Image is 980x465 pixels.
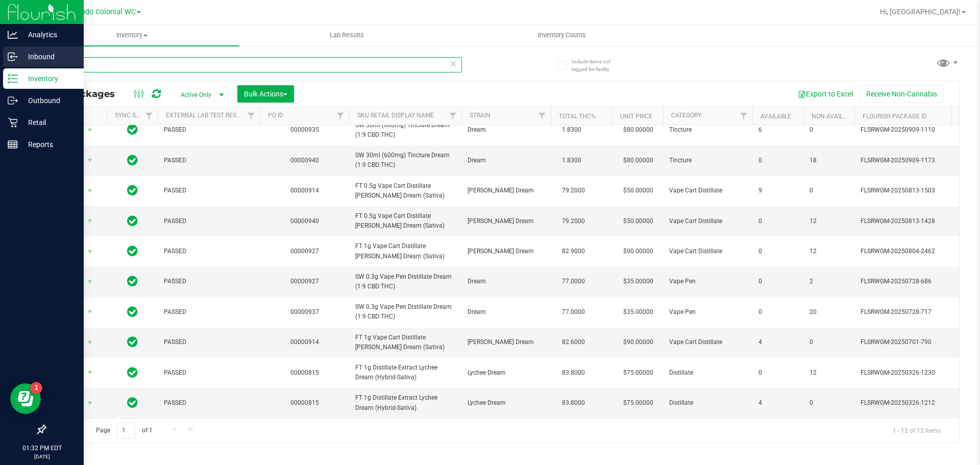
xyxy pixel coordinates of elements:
[810,368,848,378] span: 12
[669,247,746,256] span: Vape Cart Distillate
[618,123,658,137] span: $80.00000
[115,112,154,119] a: Sync Status
[861,277,961,286] span: FLSRWGM-20250728-686
[450,57,457,70] span: Clear
[557,274,590,289] span: 77.0000
[355,302,455,322] span: SW 0.3g Vape Pen Distillate Dream (1:9 CBD:THC)
[559,113,596,120] a: Total THC%
[758,125,797,135] span: 6
[164,156,254,165] span: PASSED
[355,363,455,382] span: FT 1g Distillate Extract Lychee Dream (Hybrid-Sativa)
[8,95,18,106] inline-svg: Outbound
[84,153,96,167] span: select
[669,368,746,378] span: Distillate
[164,368,254,378] span: PASSED
[669,277,746,286] span: Vape Pen
[557,335,590,350] span: 82.6000
[758,186,797,195] span: 9
[355,120,455,140] span: SW 30ml (600mg) Tincture Dream (1:9 CBD:THC)
[290,157,319,164] a: 00000940
[355,151,455,170] span: SW 30ml (600mg) Tincture Dream (1:9 CBD:THC)
[861,368,961,378] span: FLSRWGM-20250326-1230
[557,365,590,380] span: 83.8000
[618,335,658,350] span: $90.00000
[164,398,254,408] span: PASSED
[758,247,797,256] span: 0
[669,156,746,165] span: Tincture
[18,29,79,41] p: Analytics
[67,8,136,16] span: Orlando Colonial WC
[141,107,158,125] a: Filter
[84,214,96,228] span: select
[87,423,161,438] span: Page of 1
[468,307,545,317] span: Dream
[620,113,652,120] a: Unit Price
[84,123,96,137] span: select
[53,88,125,100] span: All Packages
[669,216,746,226] span: Vape Cart Distillate
[557,153,586,168] span: 1.8300
[810,186,848,195] span: 0
[810,277,848,286] span: 2
[8,74,18,84] inline-svg: Inventory
[243,107,260,125] a: Filter
[758,216,797,226] span: 0
[290,308,319,315] a: 00000937
[669,125,746,135] span: Tincture
[534,107,551,125] a: Filter
[355,333,455,352] span: FT 1g Vape Cart Distillate [PERSON_NAME] Dream (Sativa)
[8,139,18,150] inline-svg: Reports
[885,423,949,438] span: 1 - 12 of 12 items
[355,211,455,231] span: FT 0.5g Vape Cart Distillate [PERSON_NAME] Dream (Sativa)
[861,247,961,256] span: FLSRWGM-20250804-2462
[357,112,434,119] a: SKU Retail Display Name
[127,153,138,167] span: In Sync
[618,153,658,168] span: $80.00000
[618,365,658,380] span: $75.00000
[861,307,961,317] span: FLSRWGM-20250728-717
[239,25,454,46] a: Lab Results
[557,183,590,198] span: 79.2000
[84,184,96,198] span: select
[618,396,658,410] span: $75.00000
[572,58,623,73] span: Include items not tagged for facility
[84,275,96,289] span: select
[164,247,254,256] span: PASSED
[470,112,491,119] a: Strain
[736,107,752,125] a: Filter
[84,305,96,319] span: select
[290,126,319,133] a: 00000935
[117,423,135,438] input: 1
[468,398,545,408] span: Lychee Dream
[18,116,79,129] p: Retail
[669,186,746,195] span: Vape Cart Distillate
[761,113,791,120] a: Available
[355,181,455,201] span: FT 0.5g Vape Cart Distillate [PERSON_NAME] Dream (Sativa)
[618,274,658,289] span: $35.00000
[316,31,378,40] span: Lab Results
[758,156,797,165] span: 0
[84,396,96,410] span: select
[468,186,545,195] span: [PERSON_NAME] Dream
[127,183,138,198] span: In Sync
[8,117,18,128] inline-svg: Retail
[468,156,545,165] span: Dream
[524,31,600,40] span: Inventory Counts
[164,186,254,195] span: PASSED
[445,107,461,125] a: Filter
[84,244,96,259] span: select
[127,396,138,410] span: In Sync
[618,214,658,229] span: $50.00000
[810,125,848,135] span: 0
[758,277,797,286] span: 0
[618,244,658,259] span: $90.00000
[18,138,79,151] p: Reports
[454,25,669,46] a: Inventory Counts
[10,383,41,414] iframe: Resource center
[84,335,96,350] span: select
[468,247,545,256] span: [PERSON_NAME] Dream
[758,398,797,408] span: 4
[810,216,848,226] span: 12
[810,398,848,408] span: 0
[468,337,545,347] span: [PERSON_NAME] Dream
